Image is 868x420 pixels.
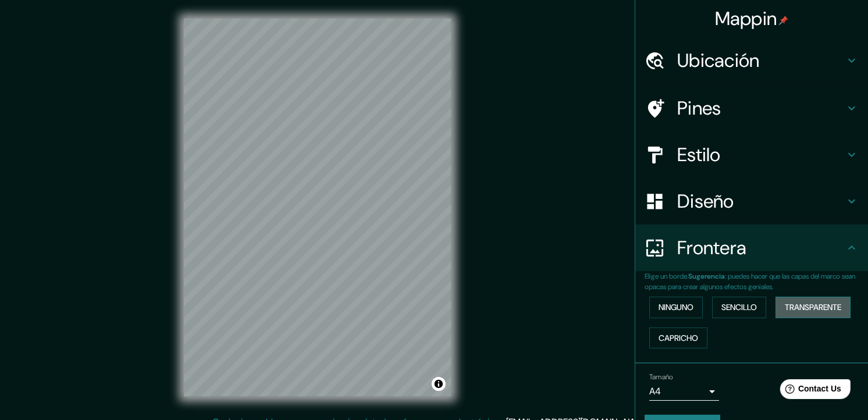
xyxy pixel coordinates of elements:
[659,300,693,315] font: Ninguno
[184,19,451,397] canvas: Mapa
[721,300,757,315] font: Sencillo
[688,272,725,281] b: Sugerencia
[649,382,719,401] div: A4
[712,297,766,318] button: Sencillo
[635,85,868,131] div: Pines
[635,225,868,271] div: Frontera
[779,16,788,25] img: pin-icon.png
[677,143,845,166] h4: Estilo
[677,49,845,72] h4: Ubicación
[635,178,868,225] div: Diseño
[775,297,851,318] button: Transparente
[649,297,703,318] button: Ninguno
[677,190,845,213] h4: Diseño
[649,372,673,382] label: Tamaño
[645,271,868,292] p: Elige un borde. : puedes hacer que las capas del marco sean opacas para crear algunos efectos gen...
[635,131,868,178] div: Estilo
[677,236,845,259] h4: Frontera
[785,300,841,315] font: Transparente
[635,37,868,84] div: Ubicación
[677,97,845,120] h4: Pines
[715,6,777,31] font: Mappin
[649,328,707,349] button: Capricho
[764,375,855,407] iframe: Help widget launcher
[432,377,446,391] button: Alternar atribución
[659,331,698,346] font: Capricho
